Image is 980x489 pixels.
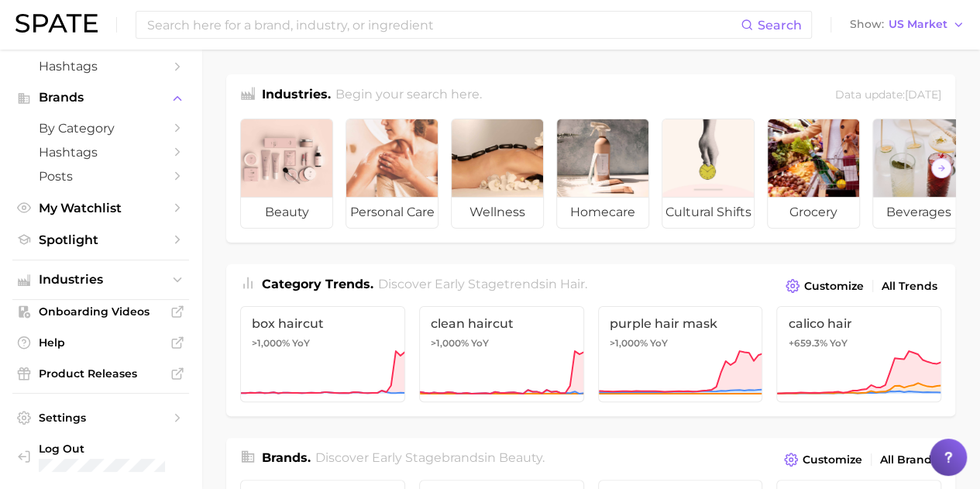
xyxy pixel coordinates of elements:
img: SPATE [15,14,98,33]
div: Data update: [DATE] [835,85,941,106]
span: wellness [452,197,543,228]
button: Customize [782,275,868,297]
a: by Category [12,116,189,140]
span: Industries [39,273,163,287]
span: clean haircut [431,316,573,331]
span: My Watchlist [39,201,163,215]
button: Industries [12,268,189,291]
span: box haircut [252,316,394,331]
span: purple hair mask [610,316,751,331]
span: beverages [873,197,965,228]
a: beauty [240,119,333,229]
span: >1,000% [610,337,648,349]
span: Product Releases [39,367,163,381]
button: Scroll Right [931,158,951,178]
span: Brands [39,91,163,105]
span: Brands . [262,450,311,465]
span: Show [850,20,884,29]
span: cultural shifts [662,197,754,228]
span: YoY [292,337,310,350]
a: Hashtags [12,54,189,78]
span: YoY [829,337,847,350]
span: beauty [499,450,542,465]
a: Spotlight [12,228,189,252]
span: Help [39,336,163,350]
span: calico hair [788,316,930,331]
span: grocery [768,197,859,228]
span: hair [560,277,585,291]
span: Spotlight [39,232,163,247]
a: homecare [556,119,649,229]
a: grocery [767,119,860,229]
span: Posts [39,169,163,184]
a: box haircut>1,000% YoY [240,306,405,402]
button: Customize [780,449,866,470]
span: YoY [471,337,489,350]
span: Category Trends . [262,277,373,291]
a: Log out. Currently logged in with e-mail KLawhead@ulta.com. [12,437,189,477]
span: All Brands [880,453,937,467]
a: Product Releases [12,362,189,385]
a: calico hair+659.3% YoY [776,306,941,402]
span: All Trends [882,280,937,293]
input: Search here for a brand, industry, or ingredient [146,12,741,38]
a: beverages [872,119,965,229]
a: All Brands [876,449,941,470]
a: Hashtags [12,140,189,164]
a: All Trends [878,276,941,297]
a: My Watchlist [12,196,189,220]
span: personal care [346,197,438,228]
span: Hashtags [39,59,163,74]
a: clean haircut>1,000% YoY [419,306,584,402]
button: Brands [12,86,189,109]
span: YoY [650,337,668,350]
span: US Market [889,20,947,29]
span: beauty [241,197,332,228]
a: Posts [12,164,189,188]
a: purple hair mask>1,000% YoY [598,306,763,402]
span: homecare [557,197,648,228]
a: wellness [451,119,544,229]
h1: Industries. [262,85,331,106]
span: by Category [39,121,163,136]
span: >1,000% [431,337,469,349]
span: >1,000% [252,337,290,349]
span: +659.3% [788,337,827,349]
span: Search [758,18,802,33]
span: Customize [803,453,862,467]
span: Settings [39,411,163,425]
span: Onboarding Videos [39,305,163,319]
span: Customize [804,280,864,293]
span: Log Out [39,442,177,456]
h2: Begin your search here. [335,85,482,106]
a: personal care [346,119,438,229]
span: Discover Early Stage brands in . [315,450,545,465]
a: cultural shifts [662,119,755,229]
button: ShowUS Market [846,15,968,35]
span: Discover Early Stage trends in . [378,277,587,291]
a: Onboarding Videos [12,300,189,323]
span: Hashtags [39,145,163,160]
a: Settings [12,406,189,429]
a: Help [12,331,189,354]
